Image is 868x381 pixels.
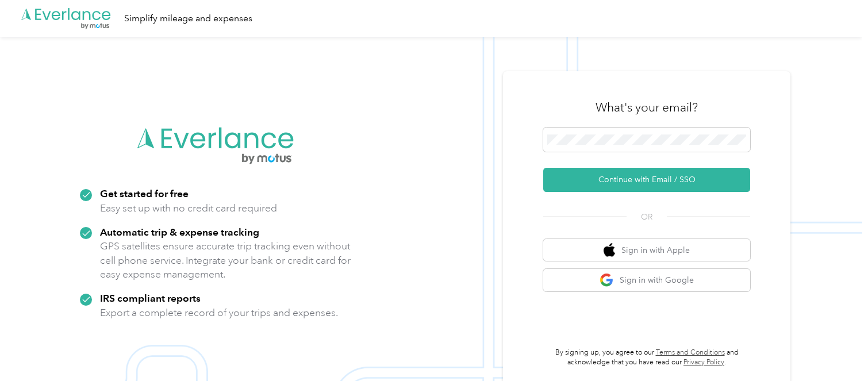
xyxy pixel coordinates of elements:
img: apple logo [604,243,615,257]
div: Simplify mileage and expenses [124,11,252,26]
p: Export a complete record of your trips and expenses. [100,306,338,320]
span: OR [627,211,667,223]
button: Continue with Email / SSO [543,168,750,192]
strong: IRS compliant reports [100,292,201,304]
p: GPS satellites ensure accurate trip tracking even without cell phone service. Integrate your bank... [100,239,351,282]
a: Privacy Policy [683,358,724,367]
strong: Automatic trip & expense tracking [100,226,259,238]
h3: What's your email? [596,99,698,116]
iframe: Everlance-gr Chat Button Frame [804,317,868,381]
button: google logoSign in with Google [543,269,750,291]
a: Terms and Conditions [656,348,725,357]
p: By signing up, you agree to our and acknowledge that you have read our . [543,348,750,368]
p: Easy set up with no credit card required [100,201,277,215]
strong: Get started for free [100,187,189,199]
img: google logo [600,273,614,287]
button: apple logoSign in with Apple [543,239,750,261]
